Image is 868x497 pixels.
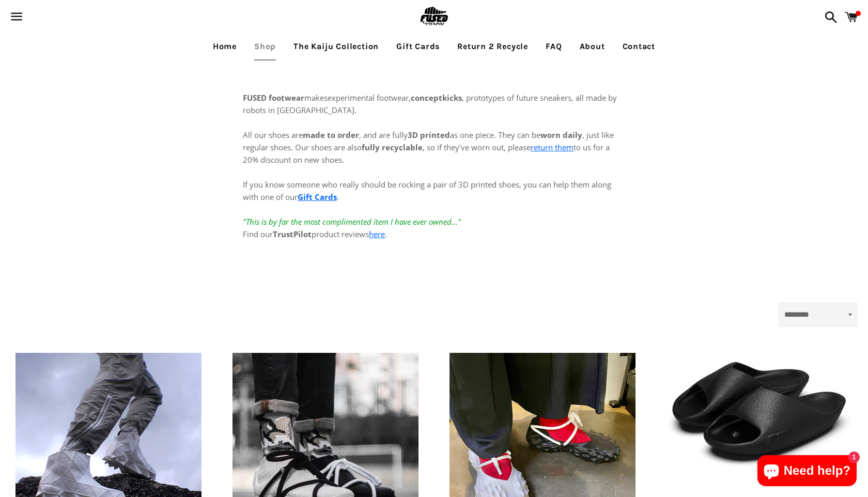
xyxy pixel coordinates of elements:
[303,130,359,140] strong: made to order
[411,92,462,103] strong: conceptkicks
[408,130,450,140] strong: 3D printed
[273,229,312,239] strong: TrustPilot
[286,34,386,59] a: The Kaiju Collection
[362,142,423,152] strong: fully recyclable
[243,116,625,240] p: All our shoes are , and are fully as one piece. They can be , just like regular shoes. Our shoes ...
[450,34,536,59] a: Return 2 Recycle
[243,92,617,115] span: experimental footwear, , prototypes of future sneakers, all made by robots in [GEOGRAPHIC_DATA].
[243,92,328,103] span: makes
[246,34,284,59] a: Shop
[243,216,461,227] em: "This is by far the most complimented item I have ever owned..."
[243,92,304,103] strong: FUSED footwear
[754,455,860,489] inbox-online-store-chat: Shopify online store chat
[298,192,337,202] a: Gift Cards
[572,34,613,59] a: About
[205,34,244,59] a: Home
[667,353,853,471] a: Slate-Black
[531,142,574,152] a: return them
[615,34,663,59] a: Contact
[538,34,569,59] a: FAQ
[540,130,582,140] strong: worn daily
[389,34,447,59] a: Gift Cards
[369,229,385,239] a: here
